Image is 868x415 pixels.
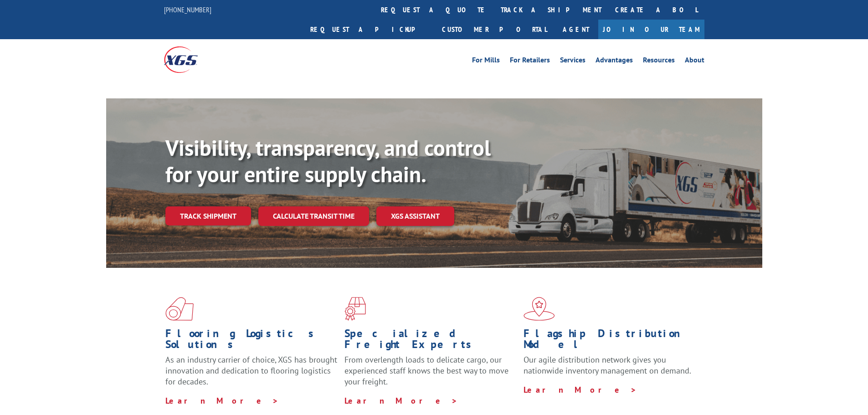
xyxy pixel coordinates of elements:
[685,56,704,67] a: About
[524,384,637,395] a: Learn More >
[472,56,500,67] a: For Mills
[165,354,337,387] span: As an industry carrier of choice, XGS has brought innovation and dedication to flooring logistics...
[344,297,366,321] img: xgs-icon-focused-on-flooring-red
[303,20,435,39] a: Request a pickup
[165,133,491,188] b: Visibility, transparency, and control for your entire supply chain.
[165,395,279,406] a: Learn More >
[165,328,338,354] h1: Flooring Logistics Solutions
[344,328,517,354] h1: Specialized Freight Experts
[524,297,555,321] img: xgs-icon-flagship-distribution-model-red
[598,20,704,39] a: Join Our Team
[165,206,251,225] a: Track shipment
[596,56,633,67] a: Advantages
[344,395,458,406] a: Learn More >
[560,56,586,67] a: Services
[164,5,211,14] a: [PHONE_NUMBER]
[524,328,696,354] h1: Flagship Distribution Model
[510,56,550,67] a: For Retailers
[643,56,675,67] a: Resources
[435,20,554,39] a: Customer Portal
[165,297,194,321] img: xgs-icon-total-supply-chain-intelligence-red
[376,206,454,226] a: XGS ASSISTANT
[524,354,691,376] span: Our agile distribution network gives you nationwide inventory management on demand.
[258,206,369,226] a: Calculate transit time
[344,354,517,395] p: From overlength loads to delicate cargo, our experienced staff knows the best way to move your fr...
[554,20,598,39] a: Agent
